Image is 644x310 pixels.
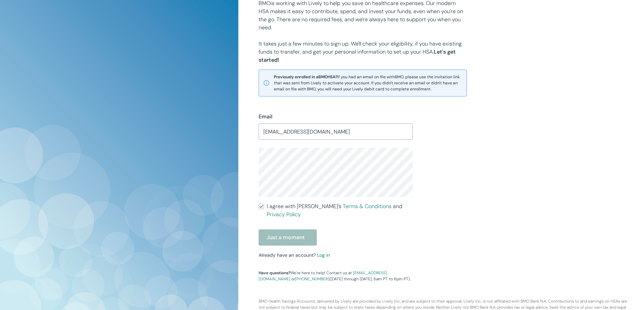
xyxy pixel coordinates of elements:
[295,276,329,282] a: [PHONE_NUMBER]
[267,211,301,218] a: Privacy Policy
[259,113,272,121] label: Email
[274,74,462,92] span: If you had an email on file with BMO , please use the invitation link that was sent from Lively t...
[274,74,337,80] strong: Previously enrolled in a BMO HSA?
[267,202,413,219] span: I agree with [PERSON_NAME]’s and
[343,203,391,210] a: Terms & Conditions
[259,270,413,282] p: We're here to help! Contact us at or ([DATE] through [DATE], 6am PT to 6pm PT).
[317,252,330,258] a: Log in
[259,40,467,64] p: It takes just a few minutes to sign up. We'll check your eligibility, if you have existing funds ...
[259,252,330,258] small: Already have an account?
[259,270,290,276] strong: Have questions?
